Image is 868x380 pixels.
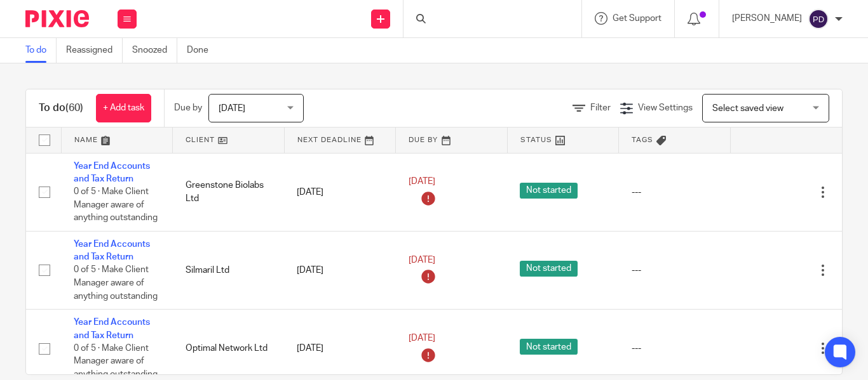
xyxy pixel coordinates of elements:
td: Greenstone Biolabs Ltd [173,153,285,231]
span: Not started [520,339,578,355]
div: --- [632,264,718,277]
a: Year End Accounts and Tax Return [74,162,150,183]
p: Due by [174,102,202,114]
span: Tags [632,136,653,143]
td: [DATE] [284,153,396,231]
span: [DATE] [219,104,245,113]
div: --- [632,186,718,199]
span: View Settings [638,103,693,112]
span: Not started [520,183,578,199]
a: Reassigned [66,38,123,63]
span: Not started [520,261,578,277]
span: 0 of 5 · Make Client Manager aware of anything outstanding [74,344,158,379]
a: Year End Accounts and Tax Return [74,318,150,339]
span: [DATE] [409,334,435,343]
span: Select saved view [712,104,783,113]
span: Get Support [613,14,661,23]
a: Snoozed [132,38,177,63]
a: Year End Accounts and Tax Return [74,240,150,261]
div: --- [632,342,718,355]
span: 0 of 5 · Make Client Manager aware of anything outstanding [74,187,158,222]
span: Filter [590,103,611,112]
a: + Add task [96,94,151,122]
p: [PERSON_NAME] [732,12,802,25]
a: Done [187,38,218,63]
span: (60) [65,103,83,113]
img: Pixie [25,10,89,27]
td: Silmaril Ltd [173,231,285,309]
td: [DATE] [284,231,396,309]
span: [DATE] [409,256,435,265]
span: [DATE] [409,178,435,187]
span: 0 of 5 · Make Client Manager aware of anything outstanding [74,266,158,301]
img: svg%3E [808,9,829,29]
a: To do [25,38,57,63]
h1: To do [39,102,83,115]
